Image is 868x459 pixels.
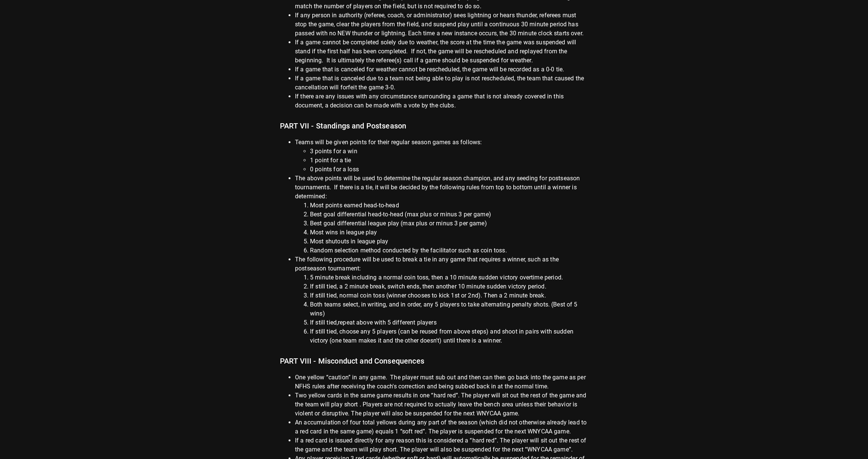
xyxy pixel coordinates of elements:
li: Two yellow cards in the same game results in one “hard red”. The player will sit out the rest of ... [295,391,588,418]
li: If a red card is issued directly for any reason this is considered a “hard red”. The player will ... [295,436,588,454]
li: 3 points for a win [310,147,588,156]
li: If a game that is canceled due to a team not being able to play is not rescheduled, the team that... [295,74,588,92]
li: Best goal differential head-to-head (max plus or minus 3 per game) [310,210,588,219]
li: 5 minute break including a normal coin toss, then a 10 minute sudden victory overtime period. [310,273,588,282]
h6: PART VIII - Misconduct and Consequences [280,351,588,367]
li: The above points will be used to determine the regular season champion, and any seeding for posts... [295,174,588,255]
li: If still tied, normal coin toss (winner chooses to kick 1st or 2nd). Then a 2 minute break. [310,291,588,300]
li: If still tied, choose any 5 players (can be reused from above steps) and shoot in pairs with sudd... [310,327,588,345]
li: Teams will be given points for their regular season games as follows: [295,138,588,174]
li: 0 points for a loss [310,165,588,174]
li: If a game cannot be completed solely due to weather, the score at the time the game was suspended... [295,38,588,65]
li: Random selection method conducted by the facilitator such as coin toss. [310,246,588,255]
li: Most shutouts in league play [310,237,588,246]
li: If still tied, a 2 minute break, switch ends, then another 10 minute sudden victory period. [310,282,588,291]
li: Most wins in league play [310,228,588,237]
li: The following procedure will be used to break a tie in any game that requires a winner, such as t... [295,255,588,345]
li: If a game that is canceled for weather cannot be rescheduled, the game will be recorded as a 0-0 ... [295,65,588,74]
li: 1 point for a tie [310,156,588,165]
li: Both teams select, in writing, and in order, any 5 players to take alternating penalty shots. (Be... [310,300,588,318]
li: If still tied,repeat above with 5 different players [310,318,588,327]
h6: PART VII - Standings and Postseason [280,116,588,132]
li: If any person in authority (referee, coach, or administrator) sees lightning or hears thunder, re... [295,11,588,38]
li: Best goal differential league play (max plus or minus 3 per game) [310,219,588,228]
li: An accumulation of four total yellows during any part of the season (which did not otherwise alre... [295,418,588,436]
li: Most points earned head-to-head [310,201,588,210]
li: If there are any issues with any circumstance surrounding a game that is not already covered in t... [295,92,588,110]
li: One yellow “caution” in any game. The player must sub out and then can then go back into the game... [295,373,588,391]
